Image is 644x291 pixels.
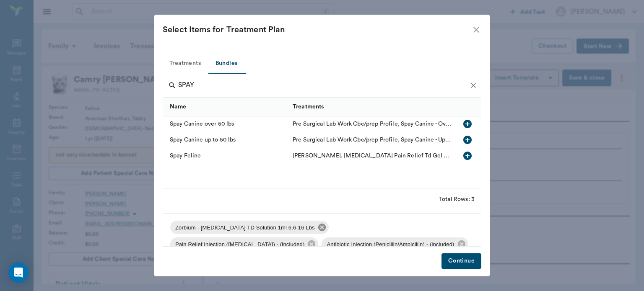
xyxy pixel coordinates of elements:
[208,54,245,74] button: Bundles
[170,95,187,118] div: Name
[471,25,481,35] button: close
[163,132,288,148] div: Spay Canine up to 50 lbs
[163,148,288,164] div: Spay Feline
[170,240,309,249] span: Pain Relief Injection ([MEDICAL_DATA]) - (included)
[467,79,480,92] button: Clear
[8,263,29,283] div: Open Intercom Messenger
[170,224,320,232] span: Zorbium - [MEDICAL_DATA] TD Solution 1ml 6.6-16 Lbs
[293,120,452,128] div: Pre Surgical Lab Work Cbc/prep Profile, Spay Canine - Over 50 lbs, Elizabethan Collar, Pre Surgic...
[163,97,288,116] div: Name
[163,54,208,74] button: Treatments
[293,95,324,118] div: Treatments
[439,195,475,203] div: Total Rows: 3
[163,116,288,132] div: Spay Canine over 50 lbs
[170,237,318,251] div: Pain Relief Injection ([MEDICAL_DATA]) - (included)
[170,221,329,234] div: Zorbium - [MEDICAL_DATA] TD Solution 1ml 6.6-16 Lbs
[293,152,452,160] div: Elizabethan Collar, Buprenorphine Pain Relief Td Gel 0.3mg/ml 1 ml syringe, Zorbium - Buprenorphi...
[178,79,467,92] input: Find a treatment
[288,97,456,116] div: Treatments
[322,240,459,249] span: Antibiotic Injection (Penicillin/Ampicillin) - (included)
[293,136,452,144] div: Pre Surgical Lab Work Cbc/prep Profile, Spay Canine - Up To 50 Lbs, Elizabethan Collar, Buprenorp...
[163,23,471,36] div: Select Items for Treatment Plan
[441,253,481,269] button: Continue
[168,79,480,94] div: Search
[322,237,468,251] div: Antibiotic Injection (Penicillin/Ampicillin) - (included)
